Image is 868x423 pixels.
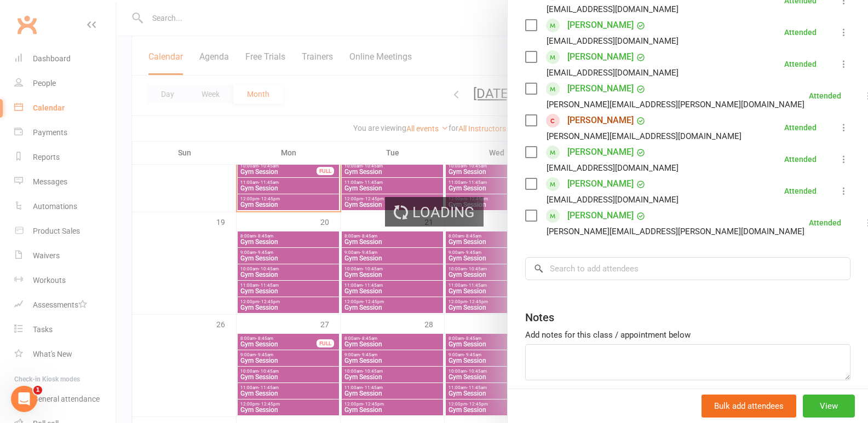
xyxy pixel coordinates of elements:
button: Bulk add attendees [702,395,796,418]
span: 1 [33,386,42,395]
div: Attended [809,92,841,100]
div: Attended [809,219,841,227]
div: Attended [784,28,817,36]
a: [PERSON_NAME] [567,207,634,224]
div: [EMAIL_ADDRESS][DOMAIN_NAME] [547,34,679,48]
div: [PERSON_NAME][EMAIL_ADDRESS][DOMAIN_NAME] [547,129,741,143]
button: View [803,395,855,418]
div: [EMAIL_ADDRESS][DOMAIN_NAME] [547,161,679,175]
div: Add notes for this class / appointment below [525,328,850,341]
a: [PERSON_NAME] [567,175,634,193]
a: [PERSON_NAME] [567,112,634,129]
a: [PERSON_NAME] [567,16,634,34]
div: Attended [784,60,817,68]
a: [PERSON_NAME] [567,48,634,66]
a: [PERSON_NAME] [567,80,634,97]
a: [PERSON_NAME] [567,143,634,161]
div: Attended [784,155,817,163]
div: [EMAIL_ADDRESS][DOMAIN_NAME] [547,66,679,80]
input: Search to add attendees [525,257,850,280]
div: [EMAIL_ADDRESS][DOMAIN_NAME] [547,2,679,16]
iframe: Intercom live chat [11,386,37,412]
div: Attended [784,187,817,195]
div: Notes [525,310,554,325]
div: [PERSON_NAME][EMAIL_ADDRESS][PERSON_NAME][DOMAIN_NAME] [547,224,804,239]
div: [EMAIL_ADDRESS][DOMAIN_NAME] [547,193,679,207]
div: [PERSON_NAME][EMAIL_ADDRESS][PERSON_NAME][DOMAIN_NAME] [547,97,804,112]
div: Attended [784,124,817,131]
